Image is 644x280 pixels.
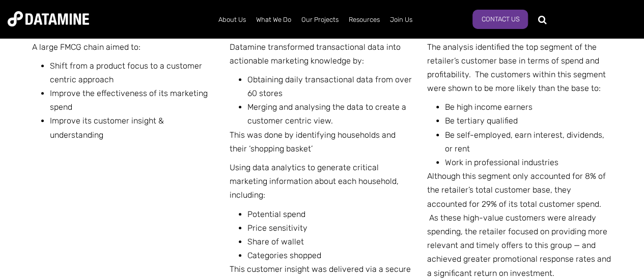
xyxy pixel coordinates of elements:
li: Be high income earners [445,100,612,114]
p: Although this segment only accounted for 8% of the retailer’s total customer base, they accounted... [427,169,612,280]
a: Resources [344,7,385,33]
li: Shift from a product focus to a customer centric approach [50,59,217,86]
p: This was done by identifying households and their ‘shopping basket’ [230,128,415,155]
li: Potential spend [247,207,415,221]
p: The analysis identified the top segment of the retailer’s customer base in terms of spend and pro... [427,40,612,96]
p: A large FMCG chain aimed to: [32,40,217,54]
a: Contact Us [472,10,528,29]
li: Obtaining daily transactional data from over 60 stores [247,73,415,100]
a: Our Projects [296,7,344,33]
li: Work in professional industries [445,155,612,169]
li: Be self-employed, earn interest, dividends, or rent [445,128,612,155]
li: Merging and analysing the data to create a customer centric view. [247,100,415,128]
p: Using data analytics to generate critical marketing information about each household, including: [230,161,415,202]
li: Improve its customer insight & understanding [50,114,217,141]
a: What We Do [251,7,296,33]
li: Categories shopped [247,248,415,262]
a: About Us [213,7,251,33]
p: Datamine transformed transactional data into actionable marketing knowledge by: [230,40,415,68]
li: Be tertiary qualified [445,114,612,128]
li: Share of wallet [247,235,415,248]
a: Join Us [385,7,417,33]
li: Improve the effectiveness of its marketing spend [50,86,217,114]
img: Datamine [8,11,89,26]
li: Price sensitivity [247,221,415,235]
